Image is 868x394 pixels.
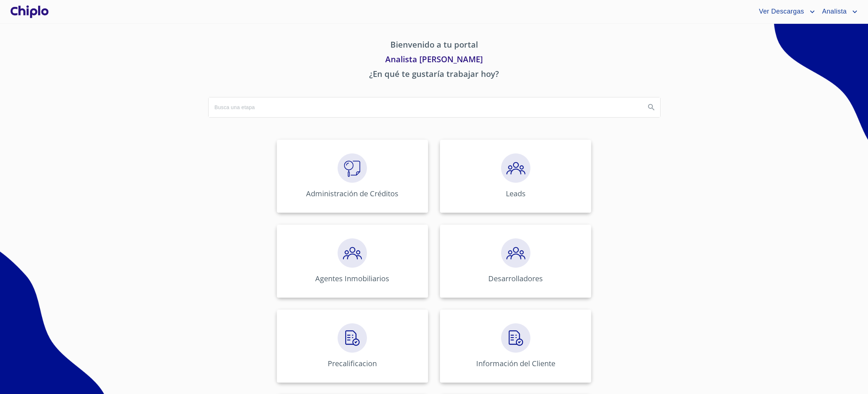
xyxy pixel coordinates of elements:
p: ¿En qué te gustaría trabajar hoy? [208,68,660,82]
p: Bienvenido a tu portal [208,38,660,53]
img: megaClickCreditos.png [338,323,367,353]
button: account of current user [817,6,859,18]
input: search [209,97,640,117]
img: megaClickCreditos.png [501,323,530,353]
img: megaClickPrecalificacion.png [501,238,530,268]
span: Analista [817,6,850,18]
p: Precalificacion [328,358,377,368]
img: megaClickPrecalificacion.png [338,238,367,268]
button: Search [643,98,660,116]
p: Agentes Inmobiliarios [315,274,389,283]
p: Administración de Créditos [306,189,398,198]
button: account of current user [753,6,816,18]
p: Desarrolladores [488,274,543,283]
img: megaClickVerifiacion.png [338,153,367,183]
p: Analista [PERSON_NAME] [208,53,660,68]
p: Información del Cliente [476,358,555,368]
span: Ver Descargas [753,6,808,18]
img: megaClickPrecalificacion.png [501,153,530,183]
p: Leads [506,189,526,198]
